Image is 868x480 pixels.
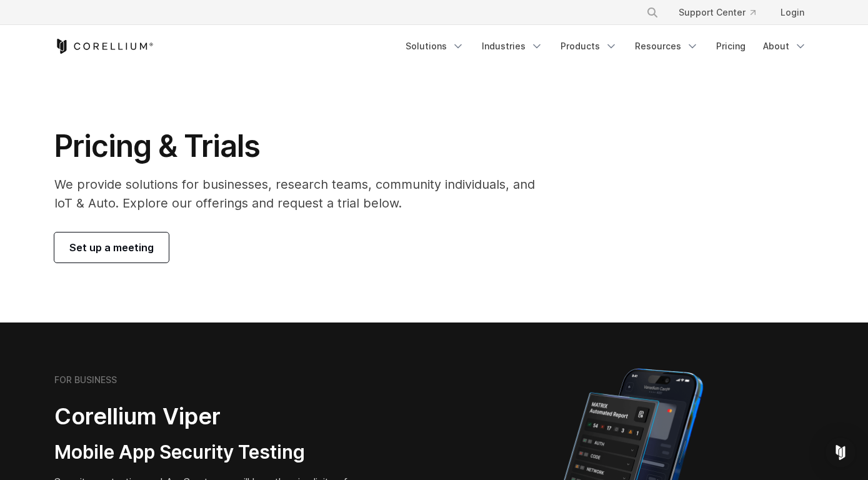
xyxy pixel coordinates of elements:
[631,1,814,24] div: Navigation Menu
[474,35,551,57] a: Industries
[54,402,374,431] h2: Corellium Viper
[709,35,753,57] a: Pricing
[756,35,814,57] a: About
[398,35,814,57] div: Navigation Menu
[398,35,472,57] a: Solutions
[641,1,664,24] button: Search
[669,1,766,24] a: Support Center
[771,1,814,24] a: Login
[54,175,552,212] p: We provide solutions for businesses, research teams, community individuals, and IoT & Auto. Explo...
[69,240,154,255] span: Set up a meeting
[54,127,552,165] h1: Pricing & Trials
[826,437,856,467] div: Open Intercom Messenger
[54,441,374,464] h3: Mobile App Security Testing
[627,35,706,57] a: Resources
[54,374,117,386] h6: FOR BUSINESS
[54,232,169,262] a: Set up a meeting
[553,35,625,57] a: Products
[54,39,154,54] a: Corellium Home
